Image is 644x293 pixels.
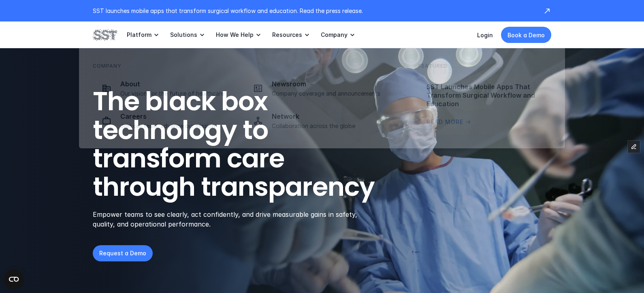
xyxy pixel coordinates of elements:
[170,31,197,38] p: Solutions
[93,28,117,42] img: SST logo
[477,32,493,38] a: Login
[93,6,535,15] p: SST launches mobile apps that transform surgical workflow and education. Read the press release.
[216,31,254,38] p: How We Help
[127,21,160,48] a: Platform
[99,249,146,257] p: Request a Demo
[321,31,348,38] p: Company
[93,245,153,261] a: Request a Demo
[628,141,640,153] button: Edit Framer Content
[4,269,23,289] button: Open CMP widget
[508,31,545,39] p: Book a Demo
[127,31,151,38] p: Platform
[93,87,414,201] h1: The black box technology to transform care through transparency
[272,31,302,38] p: Resources
[501,27,551,43] a: Book a Demo
[93,210,368,229] p: Empower teams to see clearly, act confidently, and drive measurable gains in safety, quality, and...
